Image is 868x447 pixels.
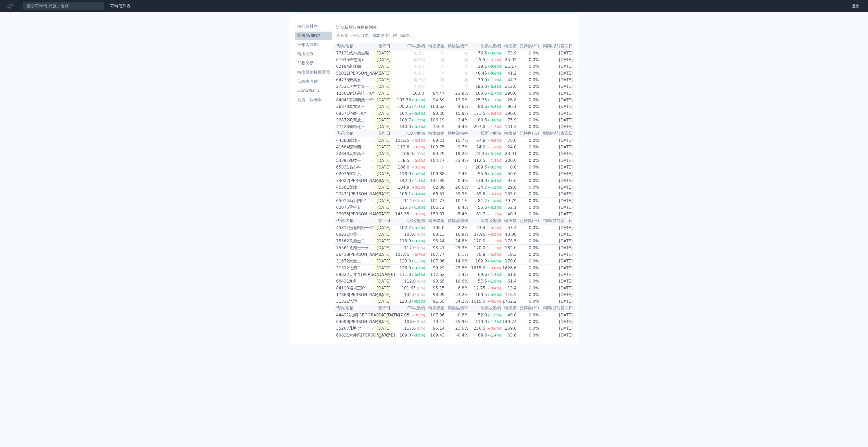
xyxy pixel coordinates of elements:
[501,83,517,90] td: 212.0
[392,43,425,50] th: CB收盤價
[397,144,410,150] div: 113.8
[517,43,539,50] th: 已轉換(%)
[426,110,445,117] td: 90.26
[349,184,372,190] div: 寶緯一
[426,184,445,191] td: 82.89
[539,123,575,130] td: [DATE]
[517,144,539,150] td: 0.0%
[426,198,445,204] td: 101.77
[374,110,392,117] td: [DATE]
[488,165,501,169] span: (-0.3%)
[539,57,575,63] td: [DATE]
[477,171,488,177] div: 55.6
[486,58,501,62] span: (+3.2%)
[473,110,486,117] div: 171.5
[349,50,372,56] div: 威力德生醫一
[412,90,425,96] div: 103.0
[410,165,425,169] span: (+0.3%)
[398,171,412,177] div: 118.0
[539,157,575,164] td: [DATE]
[539,191,575,198] td: [DATE]
[473,124,486,130] div: 207.0
[488,91,501,95] span: (-2.7%)
[295,23,332,30] li: 按代號排序
[336,178,348,184] div: 74022
[295,22,332,31] a: 按代號排序
[501,110,517,117] td: 190.0
[426,144,445,150] td: 103.75
[488,185,501,189] span: (-4.3%)
[488,118,501,122] span: (-3.6%)
[336,57,348,63] div: 61635
[517,191,539,198] td: 0.0%
[336,171,348,177] div: 62076
[539,144,575,150] td: [DATE]
[349,57,372,63] div: 華電網五
[410,145,425,149] span: (+0.1%)
[445,43,469,50] th: 轉換溢價率
[445,130,469,137] th: 轉換溢價率
[441,57,445,62] span: 無
[475,137,487,144] div: 67.8
[501,70,517,77] td: 41.2
[349,164,372,170] div: 晶心科一
[336,124,348,130] div: 47223
[336,110,348,117] div: 69571
[475,57,487,63] div: 25.5
[334,130,374,137] th: 代碼/名稱
[413,57,425,62] span: 無成交
[486,192,501,196] span: (+0.4%)
[398,110,412,117] div: 104.5
[486,111,501,116] span: (+0.9%)
[396,97,412,103] div: 107.75
[412,111,425,116] span: (-0.9%)
[426,97,445,103] td: 94.59
[539,90,575,97] td: [DATE]
[501,157,517,164] td: 300.0
[374,191,392,198] td: [DATE]
[539,43,575,50] th: 到期/提前賣回日
[398,124,412,130] div: 140.0
[501,90,517,97] td: 190.0
[501,184,517,191] td: 29.8
[396,104,412,110] div: 105.25
[474,151,488,157] div: 21.35
[539,150,575,157] td: [DATE]
[441,51,445,55] span: 無
[412,98,425,102] span: (-0.2%)
[426,177,445,184] td: 141.39
[539,164,575,171] td: [DATE]
[295,88,332,94] li: CBAS權利金
[501,177,517,184] td: 97.6
[501,43,517,50] th: 轉換價
[374,204,392,211] td: [DATE]
[517,184,539,191] td: 0.0%
[22,2,104,10] input: 搜尋可轉債 代號／名稱
[539,103,575,110] td: [DATE]
[539,50,575,57] td: [DATE]
[374,123,392,130] td: [DATE]
[539,171,575,177] td: [DATE]
[468,130,501,137] th: 股票收盤價
[397,158,410,164] div: 128.5
[336,191,348,197] div: 27431
[412,118,425,122] span: (-1.9%)
[349,124,372,130] div: 國精化三
[474,164,488,170] div: 289.5
[403,198,417,204] div: 112.0
[445,198,469,204] td: 10.1%
[539,63,575,70] td: [DATE]
[410,159,425,163] span: (+0.4%)
[477,50,488,56] div: 76.5
[295,77,332,86] a: 低轉換溢價
[374,70,392,77] td: [DATE]
[445,97,469,103] td: 13.9%
[477,184,488,190] div: 24.7
[374,130,392,137] th: 發行日
[477,117,488,123] div: 80.6
[464,64,468,69] span: 無
[539,110,575,117] td: [DATE]
[464,71,468,76] span: 無
[374,57,392,63] td: [DATE]
[477,77,488,83] div: 39.0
